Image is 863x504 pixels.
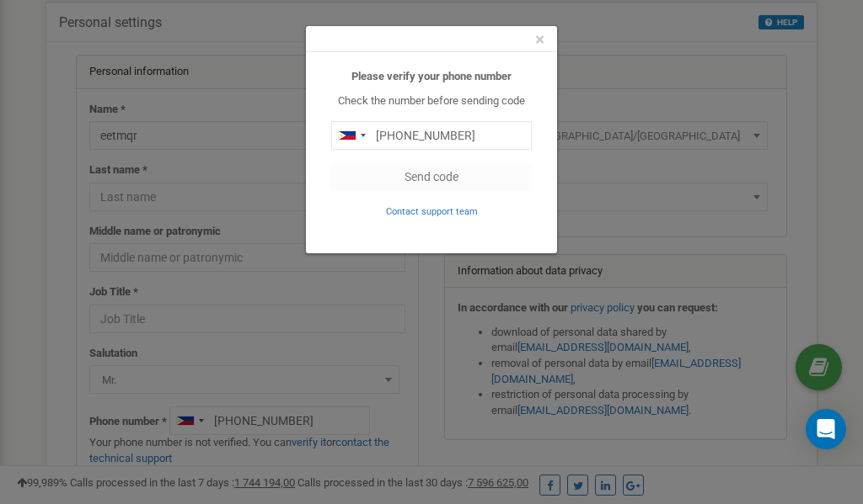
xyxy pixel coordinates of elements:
[331,93,532,109] p: Check the number before sending code
[386,204,478,217] a: Contact support team
[535,31,544,49] button: Close
[332,122,371,149] div: Telephone country code
[535,29,544,50] span: ×
[806,409,846,449] div: Open Intercom Messenger
[331,121,532,150] input: 0905 123 4567
[331,162,532,191] button: Send code
[386,206,478,217] small: Contact support team
[351,70,512,82] b: Please verify your phone number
